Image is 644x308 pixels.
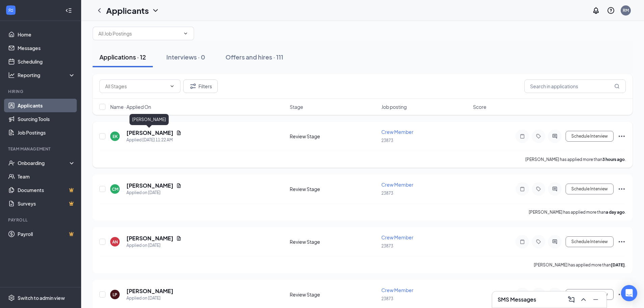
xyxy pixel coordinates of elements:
[524,79,626,93] input: Search in applications
[592,6,600,15] svg: Notifications
[126,137,182,143] div: Applied [DATE] 11:22 AM
[110,103,151,110] span: Name · Applied On
[525,157,626,162] p: [PERSON_NAME] has applied more than .
[551,186,559,192] svg: ActiveChat
[473,103,486,110] span: Score
[18,160,70,166] div: Onboarding
[18,170,75,183] a: Team
[290,291,377,298] div: Review Stage
[551,134,559,139] svg: ActiveChat
[8,89,74,94] div: Hiring
[126,235,173,242] h5: [PERSON_NAME]
[113,292,117,298] div: LP
[106,5,149,16] h1: Applicants
[618,290,626,299] svg: Ellipses
[126,182,173,189] h5: [PERSON_NAME]
[518,239,526,244] svg: Note
[623,7,629,13] div: RM
[381,296,393,301] span: 23873
[551,239,559,244] svg: ActiveChat
[18,294,65,301] div: Switch to admin view
[611,262,625,267] b: [DATE]
[498,296,536,303] h3: SMS Messages
[618,132,626,140] svg: Ellipses
[183,79,218,93] button: Filter Filters
[381,234,413,240] span: Crew Member
[381,243,393,248] span: 23873
[189,82,197,90] svg: Filter
[534,134,543,139] svg: Tag
[176,236,182,241] svg: Document
[566,236,614,247] button: Schedule Interview
[566,131,614,142] button: Schedule Interview
[105,82,167,90] input: All Stages
[126,242,182,249] div: Applied on [DATE]
[126,287,173,295] h5: [PERSON_NAME]
[8,146,74,152] div: Team Management
[534,239,543,244] svg: Tag
[112,239,118,245] div: AN
[618,185,626,193] svg: Ellipses
[381,287,413,293] span: Crew Member
[99,53,146,61] div: Applications · 12
[290,133,377,140] div: Review Stage
[606,210,625,215] b: a day ago
[518,186,526,192] svg: Note
[18,112,75,126] a: Sourcing Tools
[225,53,283,61] div: Offers and hires · 111
[518,134,526,139] svg: Note
[166,53,205,61] div: Interviews · 0
[534,186,543,192] svg: Tag
[566,294,577,305] button: ComposeMessage
[592,295,600,304] svg: Minimize
[566,184,614,194] button: Schedule Interview
[290,103,303,110] span: Stage
[8,160,15,166] svg: UserCheck
[126,189,182,196] div: Applied on [DATE]
[381,129,413,135] span: Crew Member
[18,72,76,78] div: Reporting
[602,157,625,162] b: 3 hours ago
[18,28,75,41] a: Home
[567,295,575,304] svg: ComposeMessage
[381,138,393,143] span: 23873
[98,30,180,37] input: All Job Postings
[618,238,626,246] svg: Ellipses
[18,183,75,197] a: DocumentsCrown
[534,262,626,268] p: [PERSON_NAME] has applied more than .
[176,183,182,188] svg: Document
[381,103,407,110] span: Job posting
[614,84,620,89] svg: MagnifyingGlass
[126,295,173,302] div: Applied on [DATE]
[621,285,637,301] div: Open Intercom Messenger
[290,186,377,192] div: Review Stage
[590,294,601,305] button: Minimize
[129,114,169,125] div: [PERSON_NAME]
[18,126,75,139] a: Job Postings
[290,238,377,245] div: Review Stage
[381,182,413,188] span: Crew Member
[8,294,15,301] svg: Settings
[176,130,182,136] svg: Document
[18,227,75,241] a: PayrollCrown
[529,209,626,215] p: [PERSON_NAME] has applied more than .
[607,6,615,15] svg: QuestionInfo
[112,186,118,192] div: CM
[113,134,118,139] div: EK
[8,72,15,78] svg: Analysis
[95,6,103,15] svg: ChevronLeft
[578,294,589,305] button: ChevronUp
[18,99,75,112] a: Applicants
[566,289,614,300] button: Schedule Interview
[183,31,188,36] svg: ChevronDown
[8,217,74,223] div: Payroll
[126,129,173,137] h5: [PERSON_NAME]
[169,84,175,89] svg: ChevronDown
[18,41,75,55] a: Messages
[381,191,393,196] span: 23873
[18,197,75,210] a: SurveysCrown
[65,7,72,14] svg: Collapse
[579,295,588,304] svg: ChevronUp
[18,55,75,68] a: Scheduling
